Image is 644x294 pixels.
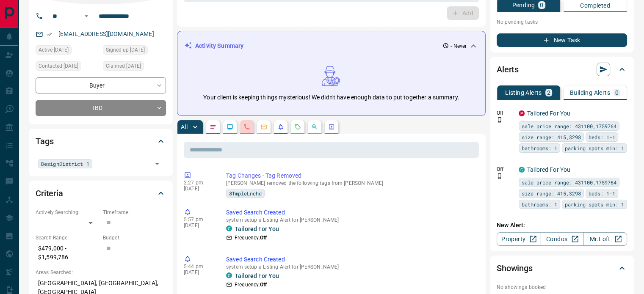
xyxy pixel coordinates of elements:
span: Active [DATE] [39,46,69,54]
p: [PERSON_NAME] removed the following tags from [PERSON_NAME] [226,180,475,186]
svg: Requests [294,124,301,130]
p: Saved Search Created [226,255,475,264]
strong: Off [260,235,267,241]
div: TBD [36,100,166,116]
a: Tailored For You [527,110,570,117]
p: Frequency: [235,281,267,289]
span: beds: 1-1 [589,189,615,198]
div: Showings [497,258,627,278]
p: Completed [580,3,610,8]
p: Your client is keeping things mysterious! We didn't have enough data to put together a summary. [203,93,459,102]
a: [EMAIL_ADDRESS][DOMAIN_NAME] [58,30,154,37]
a: Mr.Loft [583,232,627,246]
div: condos.ca [519,167,525,173]
svg: Listing Alerts [277,124,284,130]
svg: Email Verified [47,31,53,37]
svg: Push Notification Only [497,117,503,123]
div: property.ca [519,110,525,116]
h2: Alerts [497,63,519,76]
h2: Tags [36,135,53,148]
span: parking spots min: 1 [565,200,624,209]
span: size range: 415,3298 [522,189,581,198]
div: Wed Mar 30 2022 [36,61,99,73]
svg: Emails [260,124,267,130]
p: - Never [451,42,467,50]
button: Open [151,158,163,170]
p: 2 [547,90,550,96]
div: condos.ca [226,225,232,231]
div: Wed Mar 30 2022 [103,45,166,57]
p: 0 [540,2,543,8]
span: parking spots min: 1 [565,144,624,152]
svg: Notes [210,124,216,130]
svg: Opportunities [311,124,318,130]
p: Off [497,109,514,117]
p: No pending tasks [497,16,627,28]
a: Tailored For You [235,225,279,232]
p: Listing Alerts [505,90,542,96]
span: Signed up [DATE] [106,46,145,54]
p: $479,000 - $1,599,786 [36,242,99,264]
p: New Alert: [497,221,627,230]
div: condos.ca [226,272,232,278]
span: beds: 1-1 [589,133,615,141]
div: Alerts [497,59,627,80]
p: system setup a Listing Alert for [PERSON_NAME] [226,217,475,223]
a: Property [497,232,540,246]
svg: Lead Browsing Activity [227,124,233,130]
span: sale price range: 431100,1759764 [522,178,616,187]
h2: Criteria [36,187,63,200]
p: Budget: [103,234,166,242]
div: Activity Summary- Never [184,38,478,54]
span: 8TmpleLnchd [229,189,262,198]
p: All [181,124,188,130]
p: Tag Changes - Tag Removed [226,171,475,180]
span: sale price range: 431100,1759764 [522,122,616,130]
a: Tailored For You [235,272,279,279]
span: Claimed [DATE] [106,62,141,70]
p: Areas Searched: [36,269,166,276]
p: Activity Summary [195,41,243,50]
p: [DATE] [184,186,213,192]
p: 5:57 pm [184,217,213,223]
span: bathrooms: 1 [522,144,557,152]
button: Open [81,11,91,21]
p: Building Alerts [570,90,610,96]
p: Frequency: [235,234,267,242]
p: Search Range: [36,234,99,242]
a: Condos [540,232,583,246]
div: Tags [36,131,166,151]
span: bathrooms: 1 [522,200,557,209]
p: 2:27 pm [184,180,213,186]
p: [DATE] [184,223,213,228]
span: Contacted [DATE] [39,62,78,70]
p: 5:44 pm [184,264,213,269]
span: size range: 415,3298 [522,133,581,141]
p: 0 [615,90,619,96]
p: Actively Searching: [36,209,99,216]
p: Saved Search Created [226,208,475,217]
p: No showings booked [497,283,627,291]
div: Buyer [36,77,166,93]
div: Sat Apr 02 2022 [36,45,99,57]
button: New Task [497,33,627,47]
p: Timeframe: [103,209,166,216]
div: Criteria [36,183,166,203]
h2: Showings [497,261,533,275]
a: Tailored For You [527,166,570,173]
span: DesignDistrict_1 [41,159,89,168]
svg: Push Notification Only [497,173,503,179]
svg: Agent Actions [328,124,335,130]
svg: Calls [243,124,250,130]
p: Off [497,165,514,173]
p: Pending [512,2,535,8]
p: [DATE] [184,269,213,275]
p: system setup a Listing Alert for [PERSON_NAME] [226,264,475,270]
strong: Off [260,282,267,288]
div: Wed Mar 30 2022 [103,61,166,73]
